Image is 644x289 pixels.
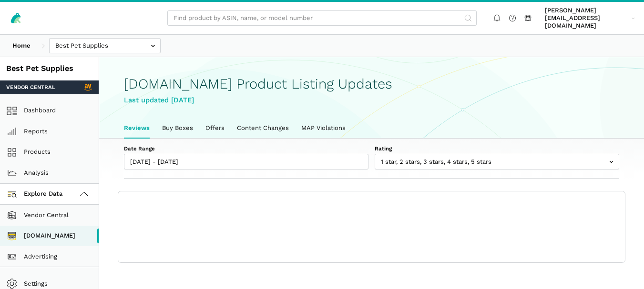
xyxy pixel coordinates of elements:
span: [PERSON_NAME][EMAIL_ADDRESS][DOMAIN_NAME] [545,7,628,30]
h1: [DOMAIN_NAME] Product Listing Updates [124,76,619,92]
a: Content Changes [231,118,295,138]
label: Date Range [124,145,368,152]
input: Find product by ASIN, name, or model number [167,10,477,26]
a: MAP Violations [295,118,352,138]
a: Offers [199,118,231,138]
a: Home [6,38,37,54]
div: Best Pet Supplies [6,63,92,74]
div: Last updated [DATE] [124,95,619,106]
a: Buy Boxes [156,118,199,138]
span: Vendor Central [6,83,55,91]
label: Rating [375,145,619,152]
input: Best Pet Supplies [49,38,161,54]
input: 1 star, 2 stars, 3 stars, 4 stars, 5 stars [375,154,619,169]
a: Reviews [118,118,156,138]
span: Explore Data [10,189,63,200]
a: [PERSON_NAME][EMAIL_ADDRESS][DOMAIN_NAME] [542,5,638,31]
